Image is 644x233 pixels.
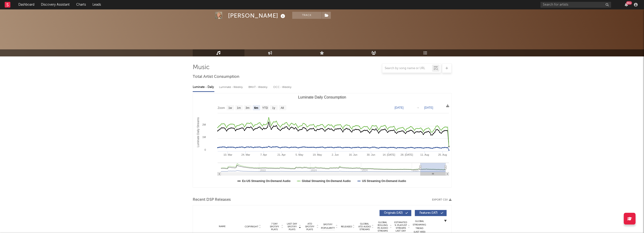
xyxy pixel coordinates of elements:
[415,210,447,216] button: Features(147)
[219,83,244,91] div: Luminate - Weekly
[395,106,404,109] text: [DATE]
[204,148,206,151] text: 0
[383,212,404,214] span: Originals ( 142 )
[313,153,322,156] text: 19. May
[367,153,375,156] text: 30. Jun
[332,153,339,156] text: 2. Jun
[272,106,275,110] text: 1y
[424,106,433,109] text: [DATE]
[432,198,452,201] button: Export CSV
[254,106,258,110] text: 6m
[237,106,241,110] text: 1m
[196,117,200,147] text: Luminate Daily Streams
[193,83,214,91] div: Luminate - Daily
[418,212,440,214] span: Features ( 147 )
[260,153,267,156] text: 7. Apr
[241,153,250,156] text: 24. Mar
[268,222,281,231] span: 7 Day Spotify Plays
[383,153,395,156] text: 14. [DATE]
[394,221,407,232] span: Estimated % Playlist Streams Last Day
[380,210,411,216] button: Originals(142)
[438,153,447,156] text: 25. Aug
[245,225,258,228] span: Copyright
[341,225,352,228] span: Released
[292,12,322,19] button: Track
[223,153,232,156] text: 10. Mar
[321,223,335,230] span: Spotify Popularity
[302,179,351,183] text: Global Streaming On-Demand Audio
[193,74,239,80] span: Total Artist Consumption
[202,136,206,138] text: 1M
[280,106,284,110] text: All
[298,95,346,99] text: Luminate Daily Consumption
[362,179,406,183] text: US Streaming On-Demand Audio
[420,153,429,156] text: 11. Aug
[193,197,231,203] span: Recent DSP Releases
[349,153,357,156] text: 16. Jun
[245,106,249,110] text: 3m
[193,93,451,187] svg: Luminate Daily Consumption
[400,153,413,156] text: 28. [DATE]
[296,153,304,156] text: 5. May
[262,106,268,110] text: YTD
[228,12,286,20] div: [PERSON_NAME]
[248,83,268,91] div: BMAT - Weekly
[358,222,371,231] span: Global ATD Audio Streams
[202,123,206,126] text: 2M
[540,2,611,8] input: Search for artists
[273,83,292,91] div: OCC - Weekly
[207,225,238,228] div: Name
[626,1,632,5] div: 99 +
[218,106,225,110] text: Zoom
[416,106,419,109] text: →
[382,67,432,70] input: Search by song name or URL
[277,153,286,156] text: 21. Apr
[625,3,628,7] button: 99+
[286,222,298,231] span: Last Day Spotify Plays
[242,179,291,183] text: Ex-US Streaming On-Demand Audio
[228,106,232,110] text: 1w
[304,222,316,231] span: ATD Spotify Plays
[376,221,389,232] span: Global Rolling 7D Audio Streams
